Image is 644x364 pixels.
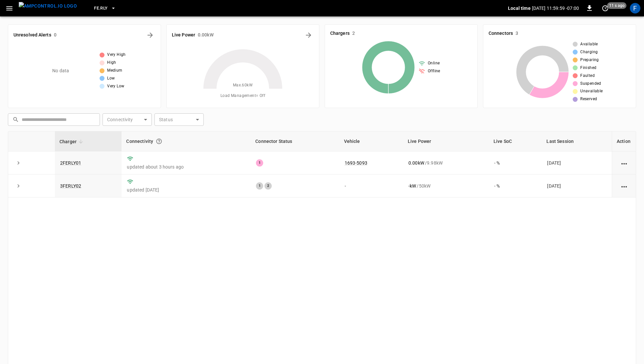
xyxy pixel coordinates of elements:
span: Reserved [580,96,597,102]
td: - % [489,174,542,197]
h6: 0 [54,32,57,39]
span: Charging [580,49,598,56]
span: Faulted [580,73,595,79]
h6: Unresolved Alerts [13,32,51,39]
th: Vehicle [339,131,403,151]
span: Max. 60 kW [233,82,253,89]
p: updated about 3 hours ago [127,164,245,170]
span: Online [428,60,440,67]
td: - % [489,151,542,174]
h6: 0.00 kW [198,32,214,39]
td: - [339,174,403,197]
span: Suspended [580,80,601,87]
th: Last Session [542,131,612,151]
span: Preparing [580,57,599,63]
span: 11 s ago [607,2,627,9]
span: Unavailable [580,88,603,95]
button: Connection between the charger and our software. [153,135,165,147]
h6: Chargers [330,30,350,37]
th: Action [612,131,636,151]
span: Offline [428,68,440,75]
th: Live Power [403,131,489,151]
div: / 9.98 kW [408,160,484,166]
div: 1 [256,182,263,190]
span: Very High [107,52,126,58]
td: [DATE] [542,174,612,197]
a: 1693-5093 [345,160,367,166]
button: All Alerts [145,30,155,40]
span: Low [107,75,115,82]
td: [DATE] [542,151,612,174]
p: 0.00 kW [408,160,424,166]
span: Medium [107,67,122,74]
img: ampcontrol.io logo [19,2,77,10]
span: Available [580,41,598,48]
span: Very Low [107,83,124,90]
span: Charger [59,138,85,146]
h6: 3 [516,30,518,37]
h6: Connectors [489,30,513,37]
div: / 50 kW [408,183,484,189]
button: FE.RLY [91,2,119,15]
h6: 2 [352,30,355,37]
a: 3FERLY02 [60,183,81,189]
p: No data [52,67,69,74]
a: 2FERLY01 [60,160,81,166]
span: FE.RLY [94,5,107,12]
span: Finished [580,65,596,71]
button: expand row [13,181,23,191]
th: Connector Status [251,131,339,151]
button: set refresh interval [600,3,610,13]
span: Load Management = Off [220,93,265,99]
div: profile-icon [630,3,640,13]
div: 2 [264,182,272,190]
p: - kW [408,183,416,189]
div: action cell options [620,160,628,166]
h6: Live Power [172,32,195,39]
th: Live SoC [489,131,542,151]
p: [DATE] 11:59:59 -07:00 [532,5,579,11]
p: updated [DATE] [127,187,245,193]
button: Energy Overview [303,30,314,40]
span: High [107,59,116,66]
p: Local time [508,5,531,11]
div: 1 [256,159,263,167]
div: Connectivity [126,135,246,147]
button: expand row [13,158,23,168]
div: action cell options [620,183,628,189]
